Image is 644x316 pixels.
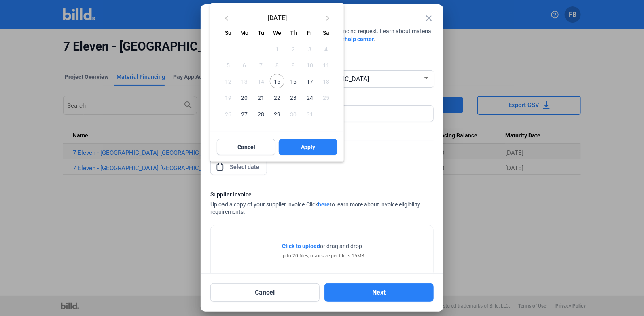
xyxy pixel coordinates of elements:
button: Cancel [217,139,275,155]
span: Fr [307,29,312,36]
button: October 1, 2025 [269,40,285,57]
button: October 17, 2025 [302,73,318,89]
span: 24 [303,90,317,105]
button: October 16, 2025 [285,73,301,89]
mat-icon: keyboard_arrow_left [222,13,231,23]
button: October 30, 2025 [285,106,301,122]
span: 4 [319,41,333,56]
mat-icon: keyboard_arrow_right [323,13,333,23]
span: 5 [221,58,235,72]
button: October 18, 2025 [318,73,334,89]
button: October 14, 2025 [253,73,269,89]
span: [DATE] [235,14,320,21]
button: October 27, 2025 [237,106,253,122]
span: Tu [258,29,264,36]
span: 25 [319,90,333,105]
span: 21 [254,90,268,105]
span: 6 [237,58,252,72]
span: Apply [301,143,316,151]
span: 10 [303,58,317,72]
button: October 20, 2025 [237,89,253,105]
button: October 8, 2025 [269,57,285,73]
button: October 12, 2025 [220,73,236,89]
span: Sa [323,29,329,36]
span: Mo [241,29,249,36]
span: 13 [237,74,252,88]
span: 15 [270,74,284,88]
span: Su [225,29,231,36]
span: 20 [237,90,252,105]
button: October 22, 2025 [269,89,285,105]
span: 1 [270,41,284,56]
button: October 26, 2025 [220,106,236,122]
span: 27 [237,107,252,121]
span: 12 [221,74,235,88]
span: 31 [303,107,317,121]
button: October 31, 2025 [302,106,318,122]
button: October 23, 2025 [285,89,301,105]
button: October 21, 2025 [253,89,269,105]
button: October 11, 2025 [318,57,334,73]
button: October 15, 2025 [269,73,285,89]
button: October 3, 2025 [302,40,318,57]
span: 14 [254,74,268,88]
span: 22 [270,90,284,105]
span: 30 [286,107,301,121]
button: October 29, 2025 [269,106,285,122]
span: 9 [286,58,301,72]
button: Apply [279,139,337,155]
span: We [273,29,281,36]
span: Th [290,29,297,36]
span: 17 [303,74,317,88]
span: 23 [286,90,301,105]
button: October 6, 2025 [237,57,253,73]
button: October 9, 2025 [285,57,301,73]
button: October 10, 2025 [302,57,318,73]
button: October 4, 2025 [318,40,334,57]
button: October 19, 2025 [220,89,236,105]
button: October 2, 2025 [285,40,301,57]
span: 3 [303,41,317,56]
button: October 7, 2025 [253,57,269,73]
span: 29 [270,107,284,121]
span: 28 [254,107,268,121]
td: OCT [220,40,269,57]
span: 19 [221,90,235,105]
span: 16 [286,74,301,88]
button: October 24, 2025 [302,89,318,105]
span: 18 [319,74,333,88]
span: 8 [270,58,284,72]
span: Cancel [237,143,255,151]
button: October 5, 2025 [220,57,236,73]
button: October 13, 2025 [237,73,253,89]
span: 7 [254,58,268,72]
button: October 28, 2025 [253,106,269,122]
span: 2 [286,41,301,56]
button: October 25, 2025 [318,89,334,105]
span: 11 [319,58,333,72]
span: 26 [221,107,235,121]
